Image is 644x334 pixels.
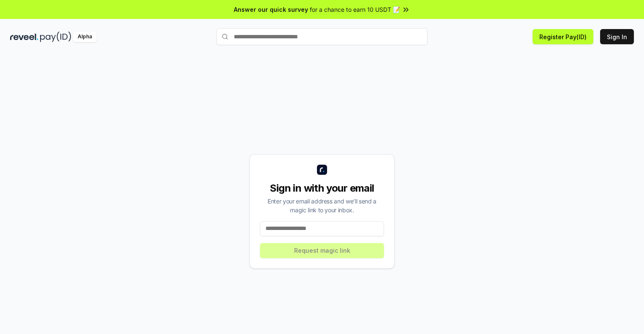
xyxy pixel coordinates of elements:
img: pay_id [40,32,71,42]
div: Alpha [73,32,97,42]
div: Sign in with your email [260,182,384,195]
button: Sign In [600,29,634,44]
img: reveel_dark [10,32,38,42]
img: logo_small [317,165,327,175]
div: Enter your email address and we’ll send a magic link to your inbox. [260,197,384,214]
button: Register Pay(ID) [533,29,593,44]
span: Answer our quick survey [234,5,308,14]
span: for a chance to earn 10 USDT 📝 [310,5,400,14]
